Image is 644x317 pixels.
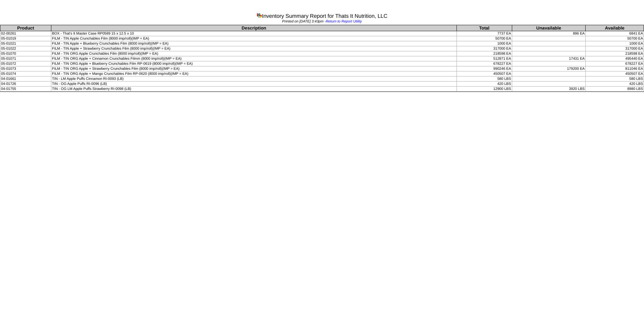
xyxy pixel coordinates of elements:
[457,66,512,71] td: 990246 EA
[457,71,512,76] td: 450507 EA
[51,41,457,46] td: FILM - TIN Apple + Blueberry Crunchables Film (8000 imp/roll)(IMP = EA)
[51,76,457,82] td: TIN - LM Apple Puffs Cinnamon RI-0093 (LB)
[0,46,51,51] td: 05-01022
[457,36,512,41] td: 50700 EA
[457,87,512,92] td: 12900 LBS
[51,51,457,56] td: FILM - TIN ORG Apple Crunchables Film (8000 imp/roll)(IMP = EA)
[257,12,262,18] img: graph.gif
[457,82,512,87] td: 420 LBS
[457,41,512,46] td: 1000 EA
[586,61,644,66] td: 678227 EA
[457,51,512,56] td: 218598 EA
[51,25,457,31] th: Description
[51,31,457,36] td: BOX - That's It Master Case RP0589 15 x 12.5 x 10
[0,66,51,71] td: 05-01073
[51,87,457,92] td: TIN - OG LM Apple Puffs Strawberry RI-0098 (LB)
[51,71,457,76] td: FILM - TIN ORG Apple + Mango Crunchables Film RP-0620 (8000 imp/roll)(IMP = EA)
[586,71,644,76] td: 450507 EA
[51,82,457,87] td: TIN - OG Apple Puffs RI-0096 (LB)
[512,56,586,61] td: 17431 EA
[0,25,51,31] th: Product
[586,82,644,87] td: 420 LBS
[457,46,512,51] td: 317000 EA
[0,41,51,46] td: 05-01021
[0,31,51,36] td: 02-00261
[586,41,644,46] td: 1000 EA
[51,66,457,71] td: FILM - TIN ORG Apple + Strawberry Crunchables Film (8000 imp/roll)(IMP = EA)
[586,46,644,51] td: 317000 EA
[586,31,644,36] td: 6841 EA
[51,61,457,66] td: FILM - TIN ORG Apple + Blueberry Crunchables Film RP-0619 (8000 imp/roll)(IMP = EA)
[586,51,644,56] td: 218598 EA
[457,76,512,82] td: 580 LBS
[0,51,51,56] td: 05-01070
[586,56,644,61] td: 495440 EA
[457,25,512,31] th: Total
[457,31,512,36] td: 7737 EA
[51,36,457,41] td: FILM - TIN Apple Crunchables Film (8000 imp/roll)(IMP = EA)
[586,25,644,31] th: Available
[512,31,586,36] td: 896 EA
[457,61,512,66] td: 678227 EA
[0,56,51,61] td: 05-01071
[512,87,586,92] td: 3920 LBS
[51,46,457,51] td: FILM - TIN Apple + Strawberry Crunchables Film (8000 imp/roll)(IMP = EA)
[0,36,51,41] td: 05-01019
[0,71,51,76] td: 05-01074
[0,76,51,82] td: 04-01661
[51,56,457,61] td: FILM - TIN ORG Apple + Cinnamon Crunchables Filmm (8000 imp/roll)(IMP = EA)
[326,19,362,23] a: Return to Report Utility
[0,87,51,92] td: 04-01755
[586,76,644,82] td: 580 LBS
[0,82,51,87] td: 04-01726
[586,66,644,71] td: 811046 EA
[512,66,586,71] td: 179200 EA
[586,87,644,92] td: 8980 LBS
[586,36,644,41] td: 50700 EA
[457,56,512,61] td: 512871 EA
[512,25,586,31] th: Unavailable
[0,61,51,66] td: 05-01072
